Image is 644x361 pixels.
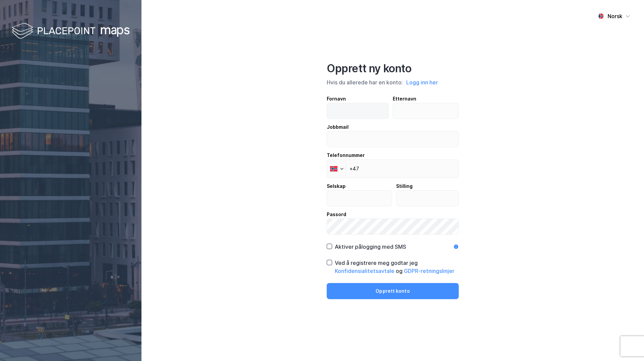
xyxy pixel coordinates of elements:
button: Logg inn her [404,78,440,87]
iframe: Chat Widget [610,329,644,361]
input: Telefonnummer [327,159,459,178]
div: Norsk [608,12,622,20]
div: Telefonnummer [327,151,459,159]
button: Opprett konto [327,283,459,299]
div: Stilling [396,182,459,190]
div: Etternavn [393,95,459,103]
div: Selskap [327,182,392,190]
div: Jobbmail [327,123,459,131]
div: Passord [327,210,459,218]
div: Opprett ny konto [327,62,459,75]
img: logo-white.f07954bde2210d2a523dddb988cd2aa7.svg [12,22,130,41]
div: Fornavn [327,95,389,103]
div: Hvis du allerede har en konto: [327,78,459,87]
div: Ved å registrere meg godtar jeg og [335,259,459,275]
div: Aktiver pålogging med SMS [335,243,406,251]
div: Norway: + 47 [327,160,346,178]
